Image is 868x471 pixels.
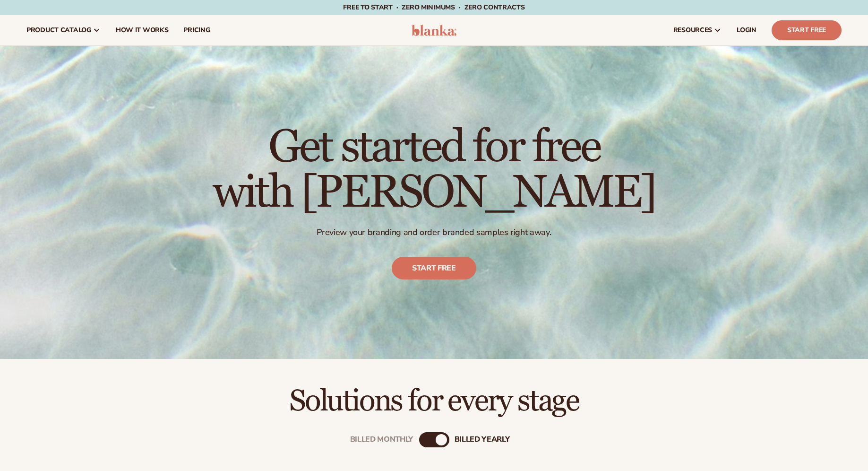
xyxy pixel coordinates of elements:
[116,26,169,34] span: How It Works
[108,15,176,45] a: How It Works
[213,227,655,238] p: Preview your branding and order branded samples right away.
[673,26,712,34] span: resources
[19,15,108,45] a: product catalog
[26,26,91,34] span: product catalog
[350,436,413,445] div: Billed Monthly
[183,26,210,34] span: pricing
[737,26,756,34] span: LOGIN
[343,3,524,12] span: Free to start · ZERO minimums · ZERO contracts
[772,20,842,40] a: Start Free
[392,257,476,280] a: Start free
[666,15,729,45] a: resources
[176,15,217,45] a: pricing
[26,385,842,417] h2: Solutions for every stage
[729,15,764,45] a: LOGIN
[213,125,655,216] h1: Get started for free with [PERSON_NAME]
[412,25,456,36] img: logo
[455,436,510,445] div: billed Yearly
